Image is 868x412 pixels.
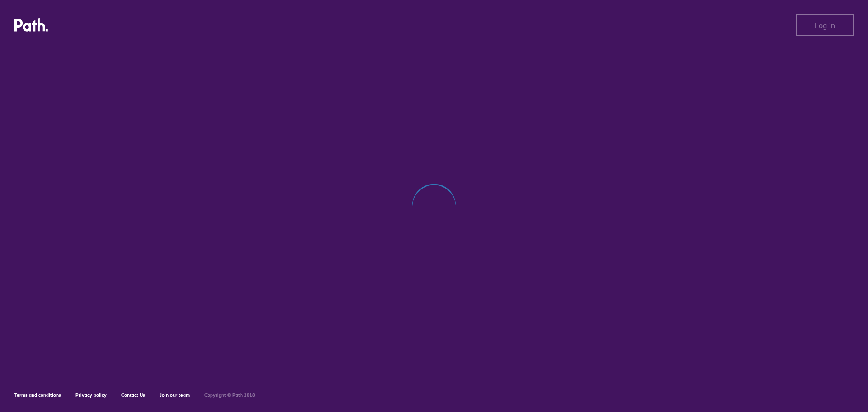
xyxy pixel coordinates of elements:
[796,14,854,36] button: Log in
[815,21,835,29] span: Log in
[75,392,107,398] a: Privacy policy
[204,393,255,398] h6: Copyright © Path 2018
[160,392,190,398] a: Join our team
[14,392,61,398] a: Terms and conditions
[121,392,145,398] a: Contact Us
